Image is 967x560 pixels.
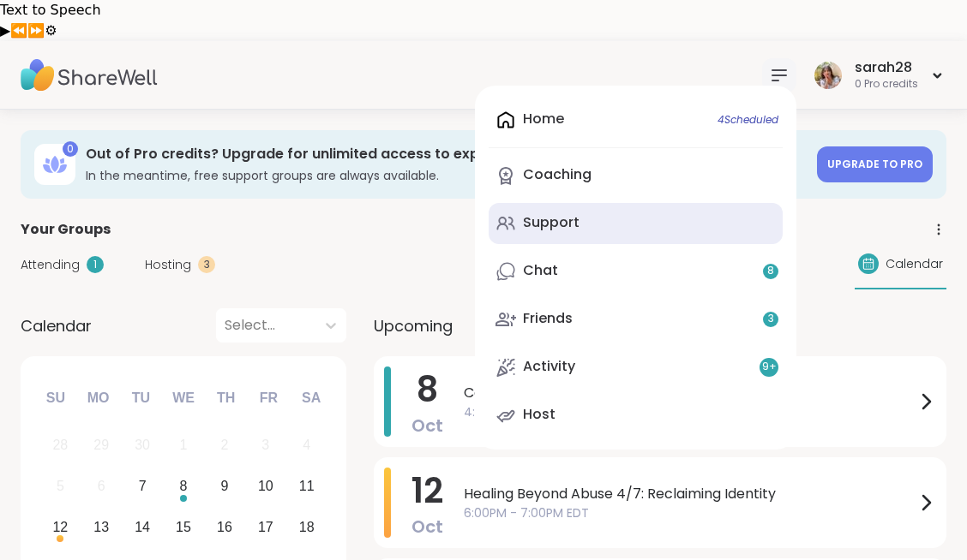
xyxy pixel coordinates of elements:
div: Choose Wednesday, October 8th, 2025 [165,468,202,505]
div: Coaching [523,165,592,184]
a: Host [489,395,783,436]
div: Friends [523,309,573,328]
div: 0 [63,141,78,157]
div: Choose Sunday, October 12th, 2025 [42,509,79,546]
div: Choose Monday, October 13th, 2025 [83,509,120,546]
div: We [165,379,202,417]
div: 2 [220,433,228,456]
div: Choose Saturday, October 11th, 2025 [288,468,325,505]
a: Upgrade to Pro [817,146,933,182]
div: 30 [135,433,150,456]
div: Choose Saturday, October 18th, 2025 [288,509,325,546]
span: Attending [21,256,80,274]
span: 4:00PM - 5:00PM EDT [464,403,916,421]
div: 9 [220,474,228,497]
div: Not available Sunday, October 5th, 2025 [42,468,79,505]
a: Support [489,203,783,244]
h3: Out of Pro credits? Upgrade for unlimited access to expert-led coaching groups. [86,145,807,164]
span: Conflict Resolving Communication [464,383,916,403]
div: 15 [176,515,191,539]
div: Not available Friday, October 3rd, 2025 [247,427,284,464]
span: 6:00PM - 7:00PM EDT [464,504,916,522]
button: Settings [45,21,57,41]
span: Upcoming [374,314,453,337]
img: sarah28 [814,62,842,89]
div: Fr [249,379,287,417]
div: 7 [139,474,147,497]
div: 12 [52,515,68,539]
div: 3 [261,433,269,456]
div: Not available Monday, September 29th, 2025 [83,427,120,464]
span: Calendar [21,314,92,337]
div: 10 [258,474,273,497]
div: Sa [292,379,330,417]
div: 28 [52,433,68,456]
span: Oct [411,414,443,438]
div: 16 [217,515,232,539]
div: Choose Tuesday, October 7th, 2025 [124,468,161,505]
a: Coaching [489,155,783,196]
span: 8 [767,264,774,278]
span: Healing Beyond Abuse 4/7: Reclaiming Identity [464,484,916,504]
div: 14 [135,515,150,539]
div: Choose Thursday, October 16th, 2025 [207,509,243,546]
div: Host [523,405,556,424]
div: Su [37,379,75,417]
div: Not available Monday, October 6th, 2025 [83,468,120,505]
a: Friends3 [489,299,783,340]
span: Hosting [145,256,191,274]
span: Calendar [886,255,943,273]
div: Not available Saturday, October 4th, 2025 [288,427,325,464]
button: Previous [10,21,27,41]
a: Activity9+ [489,347,783,388]
h3: In the meantime, free support groups are always available. [86,167,807,184]
span: Upgrade to Pro [827,157,922,171]
div: Chat [523,261,558,280]
div: Support [523,213,580,232]
div: 1 [180,433,188,456]
div: Th [207,379,245,417]
div: 6 [98,474,105,497]
div: Choose Tuesday, October 14th, 2025 [124,509,161,546]
div: sarah28 [855,58,918,77]
div: 5 [57,474,64,497]
div: Not available Tuesday, September 30th, 2025 [124,427,161,464]
div: Tu [122,379,159,417]
button: Forward [27,21,45,41]
img: ShareWell Nav Logo [21,45,158,105]
span: Oct [411,515,443,539]
div: Not available Thursday, October 2nd, 2025 [207,427,243,464]
span: Your Groups [21,219,111,240]
div: 8 [180,474,188,497]
div: 11 [299,474,315,497]
div: Choose Wednesday, October 15th, 2025 [165,509,202,546]
div: Activity [523,357,575,376]
span: 8 [417,366,438,414]
div: 3 [198,256,215,273]
div: 17 [258,515,273,539]
div: 13 [93,515,109,539]
div: Not available Sunday, September 28th, 2025 [42,427,79,464]
div: Mo [79,379,117,417]
div: 1 [87,256,104,273]
div: 29 [93,433,109,456]
div: Not available Wednesday, October 1st, 2025 [165,427,202,464]
div: 18 [299,515,315,539]
div: 0 Pro credits [855,77,918,92]
a: Chat8 [489,251,783,292]
div: 4 [303,433,310,456]
div: Choose Friday, October 17th, 2025 [247,509,284,546]
span: 3 [768,312,774,326]
div: Choose Thursday, October 9th, 2025 [207,468,243,505]
div: Choose Friday, October 10th, 2025 [247,468,284,505]
span: 9 + [762,360,777,374]
span: 12 [411,467,443,515]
